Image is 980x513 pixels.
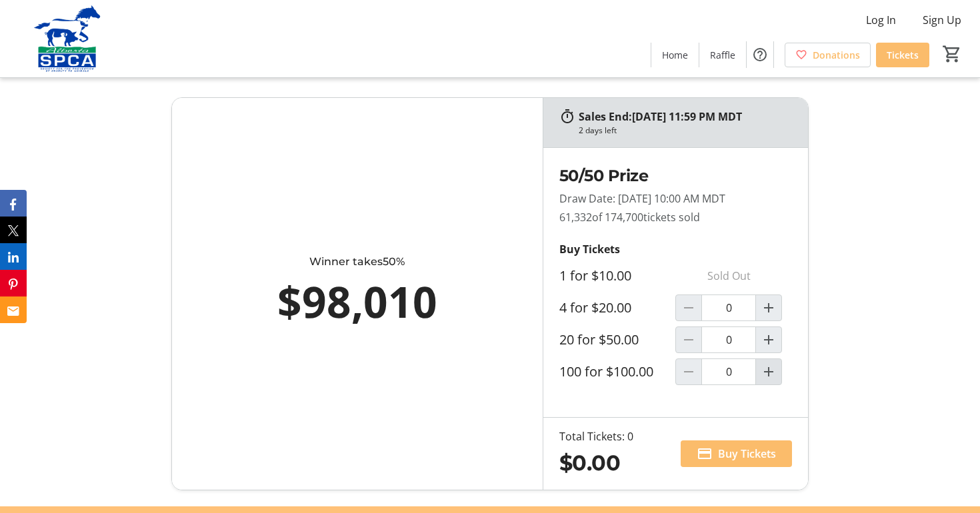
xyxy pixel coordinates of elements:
[231,270,484,334] div: $98,010
[710,48,735,62] span: Raffle
[718,446,776,462] span: Buy Tickets
[559,428,633,444] div: Total Tickets: 0
[579,109,632,124] span: Sales End:
[592,210,643,225] span: of 174,700
[559,242,620,256] strong: Buy Tickets
[651,43,699,67] a: Home
[579,125,617,137] div: 2 days left
[756,359,781,384] button: Increment by one
[559,164,793,188] h2: 50/50 Prize
[559,447,633,479] div: $0.00
[813,48,860,62] span: Donations
[785,43,871,67] a: Donations
[383,255,405,268] span: 50%
[559,209,793,225] p: 61,332 tickets sold
[559,191,793,207] p: Draw Date: [DATE] 10:00 AM MDT
[756,327,781,352] button: Increment by one
[866,12,896,28] span: Log In
[675,262,782,289] p: Sold Out
[559,300,631,316] label: 4 for $20.00
[876,43,929,67] a: Tickets
[756,295,781,320] button: Increment by one
[559,364,653,380] label: 100 for $100.00
[887,48,919,62] span: Tickets
[681,440,792,467] button: Buy Tickets
[632,109,742,124] span: [DATE] 11:59 PM MDT
[940,42,964,66] button: Cart
[855,9,907,31] button: Log In
[559,268,631,284] label: 1 for $10.00
[923,12,961,28] span: Sign Up
[699,43,746,67] a: Raffle
[747,41,773,68] button: Help
[231,254,484,270] div: Winner takes
[559,332,639,348] label: 20 for $50.00
[912,9,972,31] button: Sign Up
[8,5,127,72] img: Alberta SPCA's Logo
[662,48,688,62] span: Home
